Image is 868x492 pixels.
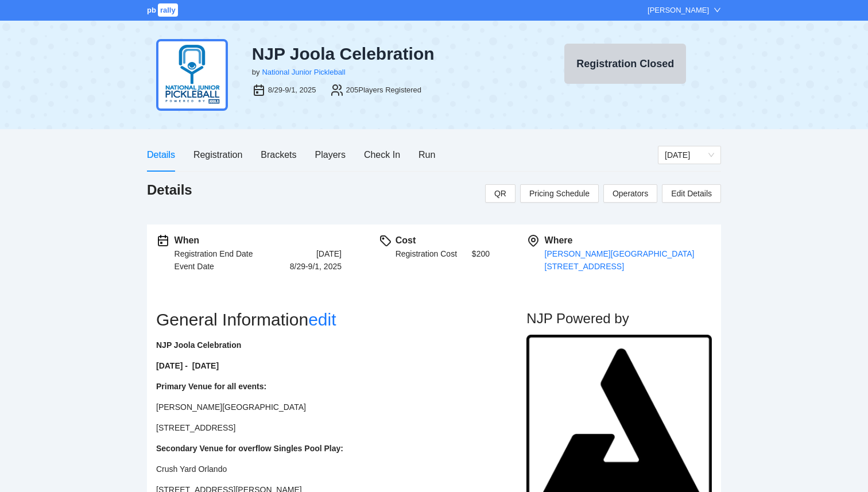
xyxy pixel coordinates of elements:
h2: General Information [156,309,526,330]
a: National Junior Pickleball [262,68,345,76]
div: Registration Cost [396,247,457,260]
div: by [252,67,260,78]
span: down [714,6,721,14]
p: Crush Yard Orlando [156,463,501,475]
button: Pricing Schedule [520,184,599,203]
div: Event Date [175,260,214,273]
div: NJP Joola Celebration [252,44,521,64]
strong: Secondary Venue for overflow Singles Pool Play: [156,444,343,453]
span: Edit Details [671,187,712,200]
span: Monday [665,146,714,164]
strong: NJP Joola Celebration [156,340,241,350]
a: [PERSON_NAME][GEOGRAPHIC_DATA][STREET_ADDRESS] [545,249,695,271]
div: Registration End Date [175,247,253,260]
div: Check In [364,148,400,162]
div: 8/29-9/1, 2025 [268,84,316,96]
h2: NJP Powered by [526,309,712,328]
button: QR [485,184,516,203]
div: Players [315,148,346,162]
img: njp-logo2.png [156,39,228,111]
h1: Details [147,181,192,199]
div: 205 Players Registered [346,84,422,96]
div: [DATE] [316,247,342,260]
h2: $ 200 [472,247,490,260]
div: [PERSON_NAME] [648,5,709,16]
span: Pricing Schedule [529,187,590,200]
p: [STREET_ADDRESS] [156,421,501,434]
span: pb [147,6,156,14]
a: pbrally [147,6,180,14]
div: Cost [396,234,490,247]
div: Registration [193,148,242,162]
div: When [175,234,342,247]
div: Details [147,148,175,162]
button: Operators [603,184,657,203]
span: QR [494,187,506,200]
strong: Primary Venue for all events: [156,382,266,391]
button: Edit Details [662,184,721,203]
span: rally [158,3,178,17]
div: Brackets [261,148,296,162]
span: Operators [613,187,648,200]
div: 8/29-9/1, 2025 [290,260,342,273]
a: edit [308,310,336,329]
p: [PERSON_NAME][GEOGRAPHIC_DATA] [156,401,501,413]
strong: [DATE] - [DATE] [156,361,219,370]
div: Where [545,234,712,247]
button: Registration Closed [564,44,686,84]
div: Run [418,148,435,162]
